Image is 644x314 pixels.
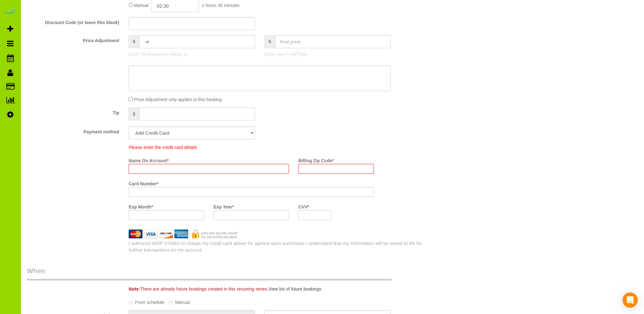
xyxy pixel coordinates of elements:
label: Exp Year [214,202,234,210]
div: Open Intercom Messenger [622,292,638,308]
label: Payment method [22,126,124,135]
input: final price [275,35,391,48]
label: From schedule [129,297,164,305]
p: Enter the Amount to Adjust, or [129,51,255,57]
strong: Note: [129,286,140,292]
a: View list of future bookings [269,286,321,292]
input: Manual [169,300,173,304]
label: Name On Account [129,155,169,164]
span: Price Adjustment only applies to this booking [134,97,222,102]
span: $ [129,107,139,120]
span: 2 hours 30 minutes [202,3,239,8]
span: $ [129,35,139,48]
input: From schedule [129,300,133,304]
img: credit cards [124,229,243,238]
label: Discount Code (or leave this blank) [22,17,124,26]
label: Price Adjustment [22,35,124,44]
label: Card Number [129,178,158,187]
img: Automaid Logo [4,6,16,15]
label: CVV [298,202,309,210]
div: I authorize MOP STARS to charge my credit card above for agreed upon purchases. [124,240,429,253]
label: Exp Month [129,202,153,210]
label: Manual [169,297,190,305]
p: Enter your Final Price [265,51,391,57]
span: Manual [134,3,149,8]
div: There are already future bookings created in this recurring series. [124,286,429,292]
label: Tip [22,107,124,116]
label: Billing Zip Code [298,155,334,164]
span: $ [265,35,275,48]
div: Please enter the credit card details [124,144,378,151]
legend: When [27,266,392,280]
